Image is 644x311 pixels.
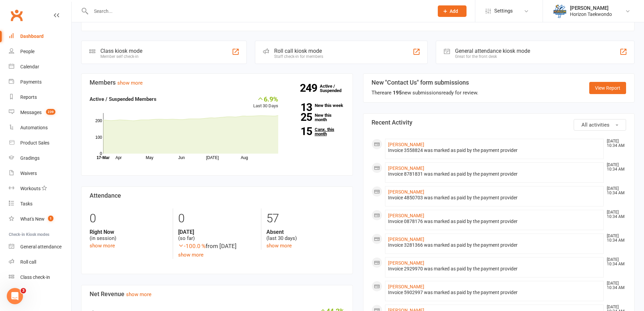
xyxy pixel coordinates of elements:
[274,48,323,54] div: Roll call kiosk mode
[9,270,71,285] a: Class kiosk mode
[20,259,36,265] div: Roll call
[9,44,71,59] a: People
[117,80,143,86] a: show more
[388,290,601,295] div: Invoice 5902997 was marked as paid by the payment provider
[388,242,601,248] div: Invoice 3281366 was marked as paid by the payment provider
[90,79,344,86] h3: Members
[20,274,50,280] div: Class check-in
[570,11,612,17] div: Horizon Taekwondo
[288,112,312,122] strong: 25
[438,5,467,17] button: Add
[20,125,48,130] div: Automations
[46,109,55,115] span: 239
[178,242,256,251] div: from [DATE]
[9,59,71,74] a: Calendar
[574,119,626,131] button: All activities
[8,7,25,24] a: Clubworx
[581,122,610,128] span: All activities
[288,113,344,122] a: 25New this month
[9,212,71,227] a: What's New1
[20,140,49,146] div: Product Sales
[589,82,626,94] a: View Report
[178,229,256,235] strong: [DATE]
[90,243,115,249] a: show more
[603,234,626,243] time: [DATE] 10:34 AM
[388,189,424,195] a: [PERSON_NAME]
[20,49,34,54] div: People
[178,208,256,229] div: 0
[9,105,71,120] a: Messages 239
[603,281,626,290] time: [DATE] 10:34 AM
[9,254,71,270] a: Roll call
[90,229,168,235] strong: Right Now
[9,90,71,105] a: Reports
[90,96,157,102] strong: Active / Suspended Members
[388,219,601,224] div: Invoice 0878176 was marked as paid by the payment provider
[372,79,478,86] h3: New "Contact Us" form submissions
[20,201,32,206] div: Tasks
[288,127,344,136] a: 15Canx. this month
[9,29,71,44] a: Dashboard
[603,210,626,219] time: [DATE] 10:34 AM
[266,243,292,249] a: show more
[372,119,626,126] h3: Recent Activity
[388,213,424,218] a: [PERSON_NAME]
[9,239,71,254] a: General attendance kiosk mode
[388,266,601,272] div: Invoice 2929970 was marked as paid by the payment provider
[20,216,45,222] div: What's New
[253,95,278,110] div: Last 30 Days
[320,79,350,98] a: 249Active / Suspended
[90,291,344,297] h3: Net Revenue
[20,34,44,39] div: Dashboard
[89,6,429,16] input: Search...
[266,208,344,229] div: 57
[300,83,320,93] strong: 249
[274,54,323,59] div: Staff check-in for members
[20,155,40,161] div: Gradings
[570,5,612,11] div: [PERSON_NAME]
[455,54,530,59] div: Great for the front desk
[494,3,513,19] span: Settings
[388,148,601,153] div: Invoice 3558824 was marked as paid by the payment provider
[288,126,312,136] strong: 15
[178,229,256,242] div: (so far)
[90,208,168,229] div: 0
[603,139,626,148] time: [DATE] 10:34 AM
[388,142,424,147] a: [PERSON_NAME]
[9,74,71,90] a: Payments
[20,244,62,249] div: General attendance
[288,102,312,112] strong: 13
[266,229,344,242] div: (last 30 days)
[90,229,168,242] div: (in session)
[9,151,71,166] a: Gradings
[20,79,42,85] div: Payments
[388,171,601,177] div: Invoice 8781831 was marked as paid by the payment provider
[9,135,71,151] a: Product Sales
[178,252,204,258] a: show more
[393,90,402,96] strong: 195
[253,95,278,103] div: 6.9%
[603,186,626,195] time: [DATE] 10:34 AM
[266,229,344,235] strong: Absent
[9,196,71,212] a: Tasks
[388,237,424,242] a: [PERSON_NAME]
[553,4,567,18] img: thumb_image1625461565.png
[48,216,53,221] span: 1
[372,89,478,97] div: There are new submissions ready for review.
[9,181,71,196] a: Workouts
[450,8,458,14] span: Add
[388,284,424,289] a: [PERSON_NAME]
[9,166,71,181] a: Waivers
[603,163,626,172] time: [DATE] 10:34 AM
[20,64,39,69] div: Calendar
[90,192,344,199] h3: Attendance
[126,291,151,297] a: show more
[20,110,42,115] div: Messages
[455,48,530,54] div: General attendance kiosk mode
[20,171,37,176] div: Waivers
[100,54,142,59] div: Member self check-in
[388,195,601,201] div: Invoice 4850703 was marked as paid by the payment provider
[178,243,206,249] span: -100.0 %
[20,94,37,100] div: Reports
[388,260,424,266] a: [PERSON_NAME]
